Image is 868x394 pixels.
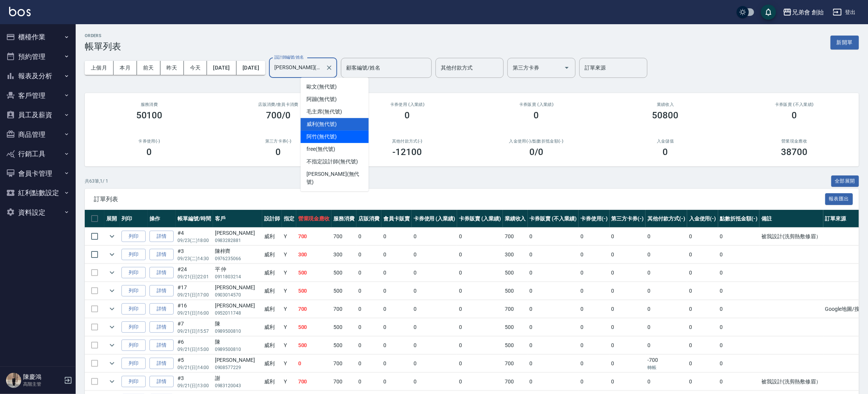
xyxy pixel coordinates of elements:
td: 500 [296,264,332,282]
button: 列印 [121,231,146,242]
div: 平 仲 [215,265,260,273]
button: 商品管理 [3,125,73,144]
td: 0 [718,264,760,282]
td: 0 [646,337,687,354]
td: 威利 [262,318,282,336]
th: 帳單編號/時間 [176,210,213,228]
td: Y [282,282,296,300]
th: 操作 [148,210,176,228]
h3: 50800 [652,110,679,121]
td: 0 [528,282,579,300]
td: 500 [296,337,332,354]
h3: 0 [147,147,152,157]
div: [PERSON_NAME] [215,229,260,237]
td: 被我設計(洗剪熱敷修眉） [759,373,823,391]
td: 700 [503,373,528,391]
th: 卡券使用 (入業績) [412,210,457,228]
button: 報表及分析 [3,66,73,86]
th: 卡券販賣 (不入業績) [528,210,579,228]
button: 列印 [121,249,146,261]
td: 0 [610,300,646,318]
p: 0983120043 [215,382,260,389]
td: 0 [457,355,503,372]
p: 0911803214 [215,273,260,280]
button: 上個月 [85,61,114,75]
td: 0 [381,318,412,336]
td: 0 [412,337,457,354]
img: Logo [9,7,31,16]
span: 阿竹 (無代號) [306,133,337,141]
p: 轉帳 [647,364,685,371]
h2: 卡券使用(-) [94,139,205,144]
td: 0 [381,228,412,245]
td: 0 [610,318,646,336]
h3: 38700 [781,147,808,157]
button: 櫃檯作業 [3,27,73,47]
th: 第三方卡券(-) [610,210,646,228]
button: 前天 [137,61,160,75]
td: 0 [528,318,579,336]
div: [PERSON_NAME] [215,302,260,310]
td: 0 [718,228,760,245]
button: 新開單 [831,36,859,50]
td: #4 [176,228,213,245]
span: 歐文 (無代號) [306,83,337,91]
td: 0 [579,355,610,372]
td: 0 [356,246,381,264]
a: 詳情 [149,303,174,315]
td: 0 [381,264,412,282]
button: expand row [106,303,118,315]
p: 09/23 (二) 14:30 [177,255,211,262]
button: 兄弟會 創始 [780,5,827,20]
td: 0 [457,264,503,282]
td: #24 [176,264,213,282]
td: 700 [503,355,528,372]
td: 0 [381,373,412,391]
h3: 50100 [136,110,163,121]
button: expand row [106,285,118,296]
td: 700 [296,228,332,245]
td: 0 [356,282,381,300]
td: 0 [646,264,687,282]
button: expand row [106,249,118,260]
td: 0 [457,318,503,336]
td: Y [282,228,296,245]
th: 入金使用(-) [687,210,718,228]
td: 0 [610,337,646,354]
td: 500 [331,337,356,354]
button: expand row [106,358,118,369]
th: 展開 [104,210,120,228]
button: 會員卡管理 [3,164,73,183]
td: 威利 [262,246,282,264]
td: 0 [718,282,760,300]
p: 0903014570 [215,292,260,298]
td: 0 [528,228,579,245]
td: 0 [610,282,646,300]
button: 昨天 [160,61,184,75]
th: 備註 [759,210,823,228]
td: 0 [718,337,760,354]
button: 列印 [121,340,146,351]
button: expand row [106,267,118,278]
td: 500 [331,264,356,282]
span: 毛主席 (無代號) [306,108,342,116]
td: 0 [356,318,381,336]
p: 0989500810 [215,328,260,335]
button: [DATE] [236,61,265,75]
td: 0 [646,373,687,391]
td: 700 [331,373,356,391]
h3: 0 [276,147,281,157]
h2: ORDERS [85,33,121,38]
td: 0 [718,246,760,264]
td: 700 [331,228,356,245]
th: 會員卡販賣 [381,210,412,228]
p: 09/21 (日) 13:00 [177,382,211,389]
td: Y [282,300,296,318]
h2: 卡券販賣 (不入業績) [739,102,850,107]
td: 0 [687,373,718,391]
h2: 卡券販賣 (入業績) [481,102,592,107]
p: 09/23 (二) 18:00 [177,237,211,244]
div: [PERSON_NAME] [215,284,260,292]
p: 09/21 (日) 15:00 [177,346,211,353]
button: expand row [106,340,118,351]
